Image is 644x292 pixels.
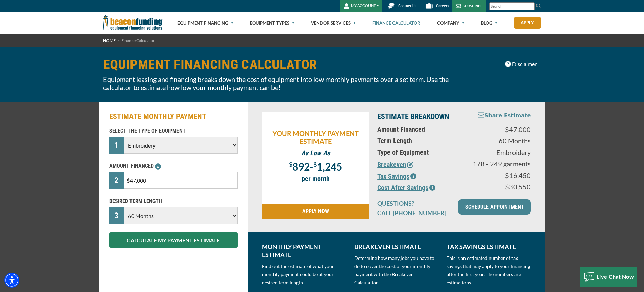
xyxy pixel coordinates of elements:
a: APPLY NOW [262,204,369,219]
span: 892 [292,160,310,173]
p: This is an estimated number of tax savings that may apply to your financing after the first year.... [447,254,531,287]
a: Apply [514,17,541,29]
p: BREAKEVEN ESTIMATE [354,243,438,251]
p: $47,000 [472,125,531,133]
p: Determine how many jobs you have to do to cover the cost of your monthly payment with the Breakev... [354,254,438,287]
p: SELECT THE TYPE OF EQUIPMENT [109,127,238,135]
p: Equipment leasing and financing breaks down the cost of equipment into low monthly payments over ... [103,75,467,91]
button: Tax Savings [377,171,416,181]
img: Search [536,3,541,8]
span: Finance Calculator [121,38,155,43]
input: $ [124,172,237,189]
input: Search [489,2,535,10]
p: CALL [PHONE_NUMBER] [377,209,450,217]
p: AMOUNT FINANCED [109,162,238,170]
a: Company [437,12,464,34]
a: HOME [103,38,116,43]
a: Finance Calculator [372,12,420,34]
a: Equipment Financing [177,12,233,34]
h1: EQUIPMENT FINANCING CALCULATOR [103,58,467,72]
p: - [265,160,366,171]
p: $16,450 [472,171,531,179]
button: CALCULATE MY PAYMENT ESTIMATE [109,232,238,248]
h2: ESTIMATE MONTHLY PAYMENT [109,112,238,122]
a: Blog [481,12,497,34]
p: Type of Equipment [377,148,463,156]
span: $ [313,161,317,168]
img: Beacon Funding Corporation logo [103,12,163,34]
a: Vendor Services [311,12,356,34]
p: 178 - 249 garments [472,160,531,168]
p: QUESTIONS? [377,199,450,207]
span: 1,245 [317,160,342,173]
button: Cost After Savings [377,183,435,193]
p: YOUR MONTHLY PAYMENT ESTIMATE [265,129,366,145]
p: 60 Months [472,137,531,145]
div: 1 [109,137,124,154]
button: Share Estimate [478,112,531,120]
a: SCHEDULE APPOINTMENT [458,199,531,215]
a: Equipment Types [250,12,294,34]
p: Amount Financed [377,125,463,133]
span: Contact Us [398,4,416,8]
span: $ [289,161,292,168]
p: As Low As [265,149,366,157]
button: Disclaimer [501,58,541,70]
p: MONTHLY PAYMENT ESTIMATE [262,243,346,259]
button: Live Chat Now [580,267,638,287]
button: Breakeven [377,160,413,170]
p: Find out the estimate of what your monthly payment could be at your desired term length. [262,262,346,287]
p: Term Length [377,137,463,145]
p: per month [265,175,366,183]
span: Careers [436,4,449,8]
p: Embroidery [472,148,531,156]
p: DESIRED TERM LENGTH [109,197,238,205]
span: Live Chat Now [597,273,634,280]
p: $30,550 [472,183,531,191]
div: 3 [109,207,124,224]
p: TAX SAVINGS ESTIMATE [447,243,531,251]
a: Clear search text [528,4,533,9]
span: Disclaimer [512,60,537,68]
p: ESTIMATE BREAKDOWN [377,112,463,122]
div: 2 [109,172,124,189]
div: Accessibility Menu [4,273,19,288]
